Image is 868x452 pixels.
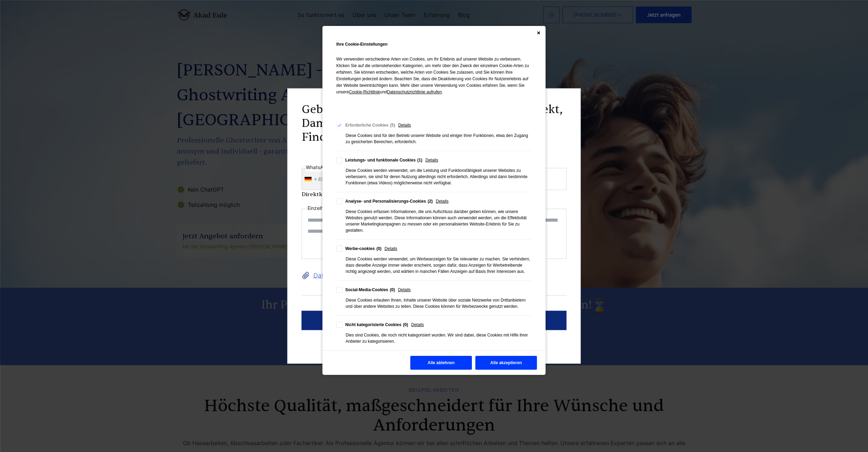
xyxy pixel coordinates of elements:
button: Alle ablehnen [410,356,472,370]
span: Details [398,122,411,128]
div: Analyse- und Personalisierungs-Cookies [345,198,433,204]
span: Details [411,322,424,328]
div: Diese Cookies werden verwendet, um die Leistung und Funktionsfähigkeit unserer Websites zu verbes... [346,167,532,186]
div: Dies sind Cookies, die noch nicht kategorisiert wurden. Wir sind dabei, diese Cookies mit Hilfe i... [346,332,532,344]
div: Nicht kategorisierte Cookies [345,322,408,328]
h2: Ihre Cookie-Einstellungen [336,40,532,49]
div: Social-Media-Cookies [345,287,395,293]
div: 0 [403,322,408,328]
div: 0 [390,287,395,293]
span: Datenschutzrichtlinie aufrufen [387,90,442,94]
button: Alle akzeptieren [475,356,537,370]
span: Details [398,287,411,293]
div: Diese Cookies sind für den Betrieb unserer Website und einiger ihrer Funktionen, etwa den Zugang ... [346,132,532,145]
div: 2 [428,198,433,204]
div: Diese Cookies erfassen Informationen, die uns Aufschluss darüber geben können, wie unsere Website... [346,209,532,233]
div: Diese Cookies erlauben Ihnen, Inhalte unserer Website über soziale Netzwerke von Drittanbietern u... [346,297,532,310]
div: Erforderliche Cookies [345,122,395,128]
button: Close [537,31,540,35]
div: 1 [417,157,422,163]
div: Diese Cookies werden verwendet, um Werbeanzeigen für Sie relevanter zu machen. Sie verhindern, da... [346,256,532,275]
div: Cookie Consent Preferences [322,26,546,375]
div: 5 [390,122,395,128]
div: Leistungs- und funktionale Cookies [345,157,422,163]
div: 0 [376,246,382,252]
p: Wir verwenden verschiedene Arten von Cookies, um Ihr Erlebnis auf unserer Website zu verbessern. ... [336,56,532,106]
div: Werbe-cookies [345,246,382,252]
span: Details [436,198,449,204]
span: Cookie-Richtlinie [349,90,380,94]
span: Details [426,157,438,163]
span: Details [385,246,398,252]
